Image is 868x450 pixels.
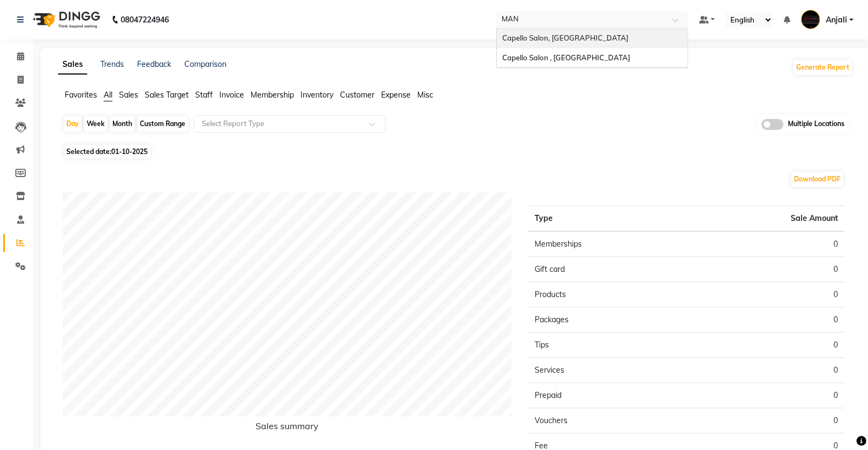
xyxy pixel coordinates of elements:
[219,90,244,100] span: Invoice
[65,90,97,100] span: Favorites
[528,408,686,433] td: Vouchers
[340,90,375,100] span: Customer
[195,90,213,100] span: Staff
[381,90,411,100] span: Expense
[687,231,844,257] td: 0
[63,421,512,436] h6: Sales summary
[64,116,82,132] div: Day
[104,90,112,100] span: All
[300,90,333,100] span: Inventory
[528,206,686,231] th: Type
[826,14,847,26] span: Anjali
[137,116,188,132] div: Custom Range
[145,90,189,100] span: Sales Target
[528,332,686,357] td: Tips
[687,383,844,408] td: 0
[110,116,135,132] div: Month
[528,357,686,383] td: Services
[687,282,844,307] td: 0
[687,307,844,332] td: 0
[64,145,150,158] span: Selected date:
[687,332,844,357] td: 0
[251,90,294,100] span: Membership
[137,59,171,69] a: Feedback
[84,116,107,132] div: Week
[100,59,124,69] a: Trends
[184,59,226,69] a: Comparison
[528,307,686,332] td: Packages
[801,10,820,29] img: Anjali
[793,60,852,75] button: Generate Report
[121,4,169,35] b: 08047224946
[417,90,433,100] span: Misc
[791,172,843,187] button: Download PDF
[528,282,686,307] td: Products
[788,119,844,130] span: Multiple Locations
[528,383,686,408] td: Prepaid
[687,257,844,282] td: 0
[502,53,630,62] span: Capello Salon , [GEOGRAPHIC_DATA]
[687,357,844,383] td: 0
[28,4,103,35] img: logo
[111,147,147,156] span: 01-10-2025
[119,90,138,100] span: Sales
[528,231,686,257] td: Memberships
[502,33,628,42] span: Capello Salon, [GEOGRAPHIC_DATA]
[58,55,87,75] a: Sales
[687,206,844,231] th: Sale Amount
[496,28,688,68] ng-dropdown-panel: Options list
[528,257,686,282] td: Gift card
[687,408,844,433] td: 0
